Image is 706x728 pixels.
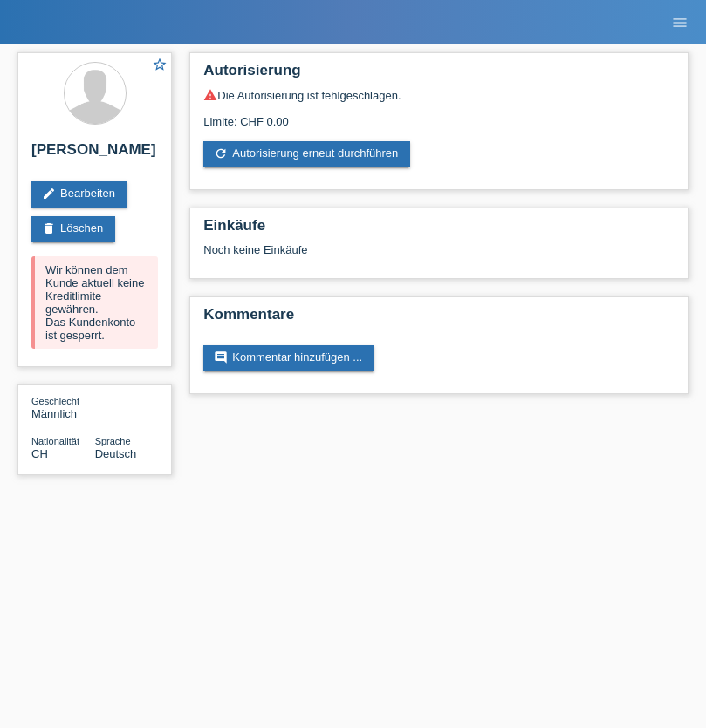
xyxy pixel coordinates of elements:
h2: Einkäufe [203,217,675,243]
a: refreshAutorisierung erneut durchführen [203,141,410,167]
i: delete [42,221,56,235]
h2: Kommentare [203,306,675,332]
i: menu [671,14,689,31]
h2: [PERSON_NAME] [31,141,158,167]
span: Geschlecht [31,396,79,406]
div: Die Autorisierung ist fehlgeschlagen. [203,88,675,102]
div: Wir können dem Kunde aktuell keine Kreditlimite gewähren. Das Kundenkonto ist gesperrt. [31,256,158,349]
i: comment [214,350,228,364]
i: refresh [214,146,228,160]
i: edit [42,187,56,201]
div: Männlich [31,394,95,420]
span: Schweiz [31,447,48,460]
div: Noch keine Einkäufe [203,243,675,269]
span: Deutsch [95,447,137,460]
i: star_border [152,57,168,72]
span: Sprache [95,436,131,446]
a: commentKommentar hinzufügen ... [203,345,374,371]
h2: Autorisierung [203,62,675,88]
div: Limite: CHF 0.00 [203,102,675,128]
a: deleteLöschen [31,216,115,242]
a: menu [662,17,697,27]
a: star_border [152,57,168,75]
span: Nationalität [31,436,79,446]
a: editBearbeiten [31,181,127,208]
i: warning [203,88,217,102]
